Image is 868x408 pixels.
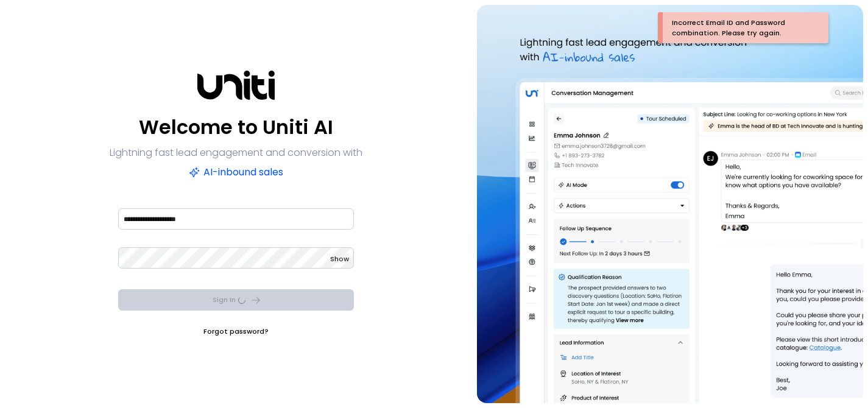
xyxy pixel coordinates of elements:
img: auth-hero.png [477,5,863,403]
a: Forgot password? [203,325,269,337]
span: Show [330,254,349,264]
button: Show [330,253,349,265]
div: Incorrect Email ID and Password combination. Please try again. [672,18,810,38]
p: AI-inbound sales [189,164,283,181]
p: Welcome to Uniti AI [139,113,333,142]
p: Lightning fast lead engagement and conversion with [110,144,362,161]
